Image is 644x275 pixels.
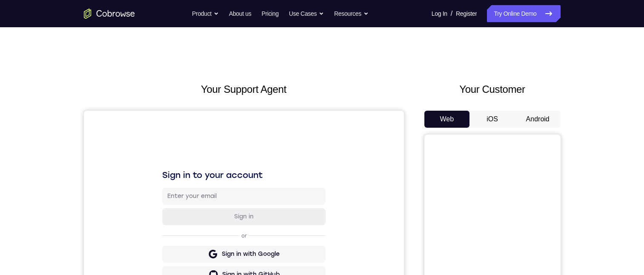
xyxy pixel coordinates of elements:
[135,180,199,189] div: Sign in with Intercom
[84,9,135,19] a: Go to the home page
[469,111,515,128] button: iOS
[78,155,242,172] button: Sign in with GitHub
[289,5,324,22] button: Use Cases
[515,111,561,128] button: Android
[78,135,242,152] button: Sign in with Google
[78,196,242,213] button: Sign in with Zendesk
[424,111,470,128] button: Web
[78,176,242,193] button: Sign in with Intercom
[138,160,196,168] div: Sign in with GitHub
[156,122,165,129] p: or
[451,9,452,19] span: /
[229,5,251,22] a: About us
[432,5,447,22] a: Log In
[84,82,404,97] h2: Your Support Agent
[192,5,219,22] button: Product
[144,221,204,226] a: Create a new account
[424,82,561,97] h2: Your Customer
[136,201,198,209] div: Sign in with Zendesk
[487,5,560,22] a: Try Online Demo
[78,220,242,227] p: Don't have an account?
[261,5,278,22] a: Pricing
[334,5,369,22] button: Resources
[138,139,196,148] div: Sign in with Google
[456,5,477,22] a: Register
